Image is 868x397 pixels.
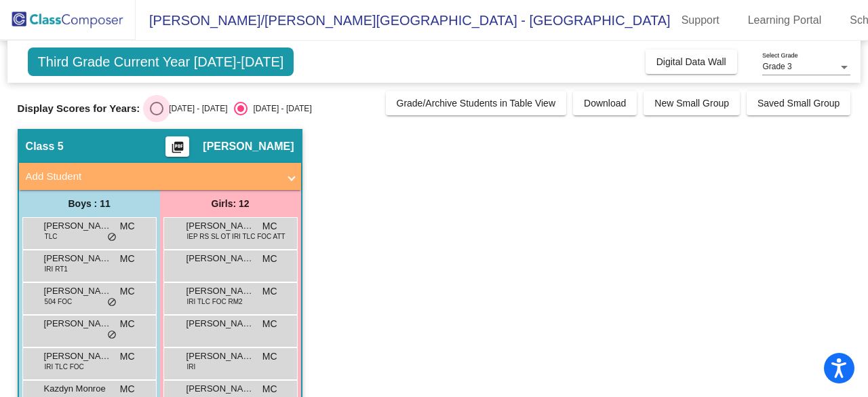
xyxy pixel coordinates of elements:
[646,50,737,74] button: Digital Data Wall
[45,362,84,372] span: IRI TLC FOC
[120,349,135,364] span: MC
[44,382,112,396] span: Kazdyn Monroe
[186,382,254,396] span: [PERSON_NAME]
[120,382,135,396] span: MC
[262,382,277,396] span: MC
[762,62,791,71] span: Grade 3
[45,264,68,274] span: IRI RT1
[45,231,58,242] span: TLC
[186,252,254,265] span: [PERSON_NAME]
[737,10,833,31] a: Learning Portal
[19,190,160,217] div: Boys : 11
[644,91,740,115] button: New Small Group
[44,317,112,330] span: [PERSON_NAME]
[757,98,840,109] span: Saved Small Group
[26,169,278,185] mat-panel-title: Add Student
[262,219,277,233] span: MC
[203,140,294,153] span: [PERSON_NAME]
[186,284,254,298] span: [PERSON_NAME]
[19,163,301,190] mat-expansion-panel-header: Add Student
[28,48,294,76] span: Third Grade Current Year [DATE]-[DATE]
[397,98,556,109] span: Grade/Archive Students in Table View
[386,91,567,115] button: Grade/Archive Students in Table View
[656,56,726,67] span: Digital Data Wall
[186,317,254,330] span: [PERSON_NAME]
[747,91,850,115] button: Saved Small Group
[107,232,117,243] span: do_not_disturb_alt
[44,219,112,233] span: [PERSON_NAME]
[44,349,112,363] span: [PERSON_NAME]
[187,231,285,242] span: IEP RS SL OT IRI TLC FOC ATT
[262,349,277,364] span: MC
[44,284,112,298] span: [PERSON_NAME]
[187,297,243,307] span: IRI TLC FOC RM2
[262,252,277,266] span: MC
[186,349,254,363] span: [PERSON_NAME]
[107,297,117,308] span: do_not_disturb_alt
[573,91,637,115] button: Download
[170,140,186,159] mat-icon: picture_as_pdf
[165,136,189,157] button: Print Students Details
[120,219,135,233] span: MC
[120,284,135,299] span: MC
[262,317,277,331] span: MC
[18,102,140,115] span: Display Scores for Years:
[671,10,730,31] a: Support
[26,140,64,153] span: Class 5
[44,252,112,265] span: [PERSON_NAME]
[186,219,254,233] span: [PERSON_NAME]
[584,98,626,109] span: Download
[120,252,135,266] span: MC
[160,190,301,217] div: Girls: 12
[120,317,135,331] span: MC
[187,362,196,372] span: IRI
[262,284,277,299] span: MC
[45,297,73,307] span: 504 FOC
[163,102,227,115] div: [DATE] - [DATE]
[136,10,671,31] span: [PERSON_NAME]/[PERSON_NAME][GEOGRAPHIC_DATA] - [GEOGRAPHIC_DATA]
[654,98,729,109] span: New Small Group
[150,102,311,115] mat-radio-group: Select an option
[248,102,311,115] div: [DATE] - [DATE]
[107,330,117,341] span: do_not_disturb_alt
